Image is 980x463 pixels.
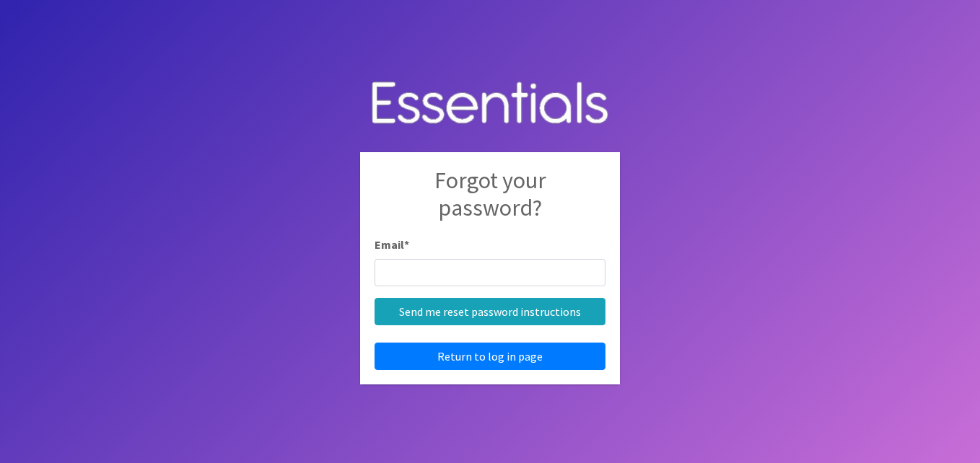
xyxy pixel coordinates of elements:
a: Return to log in page [375,343,605,370]
input: Send me reset password instructions [375,298,605,325]
h2: Forgot your password? [375,167,605,237]
abbr: required [404,237,409,252]
img: Human Essentials [360,67,620,141]
label: Email [375,236,409,253]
